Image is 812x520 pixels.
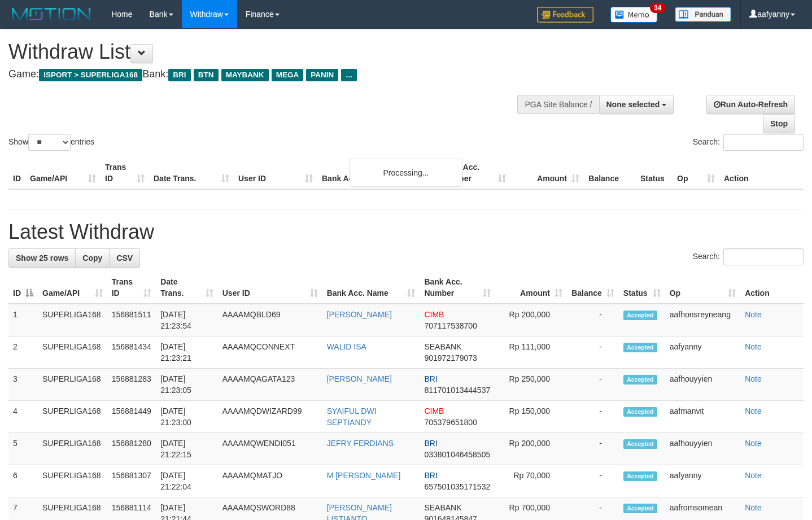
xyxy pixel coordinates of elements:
[327,439,394,448] a: JEFRY FERDIANS
[623,407,657,417] span: Accepted
[156,272,218,304] th: Date Trans.: activate to sort column ascending
[424,503,461,512] span: SEABANK
[168,69,190,81] span: BRI
[567,337,619,369] td: -
[584,157,636,189] th: Balance
[327,374,392,383] a: [PERSON_NAME]
[350,159,462,187] div: Processing...
[675,7,731,22] img: panduan.png
[745,407,762,416] a: Note
[495,337,567,369] td: Rp 111,000
[107,272,156,304] th: Trans ID: activate to sort column ascending
[665,304,740,337] td: aafhonsreyneang
[218,304,322,337] td: AAAAMQBLD69
[693,134,804,151] label: Search:
[116,254,133,263] span: CSV
[623,311,657,320] span: Accepted
[38,465,107,497] td: SUPERLIGA168
[763,114,795,133] a: Stop
[693,248,804,265] label: Search:
[218,465,322,497] td: AAAAMQMATJO
[420,272,495,304] th: Bank Acc. Number: activate to sort column ascending
[8,465,38,497] td: 6
[719,157,804,189] th: Action
[495,369,567,401] td: Rp 250,000
[8,221,804,243] h1: Latest Withdraw
[8,248,76,268] a: Show 25 rows
[38,304,107,337] td: SUPERLIGA168
[623,439,657,449] span: Accepted
[623,343,657,352] span: Accepted
[665,337,740,369] td: aafyanny
[38,433,107,465] td: SUPERLIGA168
[636,157,673,189] th: Status
[8,6,94,23] img: MOTION_logo.png
[327,310,392,319] a: [PERSON_NAME]
[107,369,156,401] td: 156881283
[673,157,719,189] th: Op
[537,7,593,23] img: Feedback.jpg
[510,157,584,189] th: Amount
[424,471,437,480] span: BRI
[567,433,619,465] td: -
[317,157,437,189] th: Bank Acc. Name
[156,304,218,337] td: [DATE] 21:23:54
[745,310,762,319] a: Note
[437,157,510,189] th: Bank Acc. Number
[745,439,762,448] a: Note
[650,3,665,13] span: 34
[8,433,38,465] td: 5
[327,407,377,427] a: SYAIFUL DWI SEPTIANDY
[109,248,140,268] a: CSV
[723,248,804,265] input: Search:
[623,504,657,513] span: Accepted
[107,337,156,369] td: 156881434
[424,439,437,448] span: BRI
[567,369,619,401] td: -
[599,95,674,114] button: None selected
[156,337,218,369] td: [DATE] 21:23:21
[424,450,490,459] span: Copy 033801046458505 to clipboard
[495,272,567,304] th: Amount: activate to sort column ascending
[567,272,619,304] th: Balance: activate to sort column ascending
[665,465,740,497] td: aafyanny
[8,401,38,433] td: 4
[218,433,322,465] td: AAAAMQWENDI051
[665,369,740,401] td: aafhouyyien
[745,503,762,512] a: Note
[322,272,420,304] th: Bank Acc. Name: activate to sort column ascending
[517,95,599,114] div: PGA Site Balance /
[723,134,804,151] input: Search:
[16,254,68,263] span: Show 25 rows
[327,471,401,480] a: M [PERSON_NAME]
[327,342,366,351] a: WALID ISA
[8,272,38,304] th: ID: activate to sort column descending
[107,465,156,497] td: 156881307
[218,272,322,304] th: User ID: activate to sort column ascending
[8,134,94,151] label: Show entries
[665,401,740,433] td: aafmanvit
[38,401,107,433] td: SUPERLIGA168
[8,69,530,80] h4: Game: Bank:
[567,401,619,433] td: -
[745,471,762,480] a: Note
[424,482,490,491] span: Copy 657501035171532 to clipboard
[218,369,322,401] td: AAAAMQAGATA123
[424,353,477,362] span: Copy 901972179073 to clipboard
[424,374,437,383] span: BRI
[38,369,107,401] td: SUPERLIGA168
[8,41,530,63] h1: Withdraw List
[156,401,218,433] td: [DATE] 21:23:00
[495,465,567,497] td: Rp 70,000
[38,272,107,304] th: Game/API: activate to sort column ascending
[610,7,658,23] img: Button%20Memo.svg
[149,157,234,189] th: Date Trans.
[665,272,740,304] th: Op: activate to sort column ascending
[107,401,156,433] td: 156881449
[156,433,218,465] td: [DATE] 21:22:15
[28,134,71,151] select: Showentries
[218,401,322,433] td: AAAAMQDWIZARD99
[623,375,657,384] span: Accepted
[745,374,762,383] a: Note
[107,304,156,337] td: 156881511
